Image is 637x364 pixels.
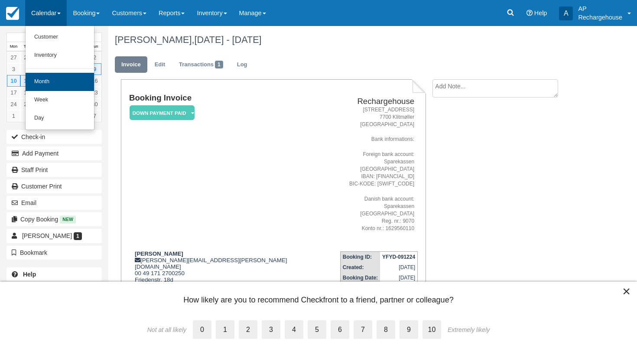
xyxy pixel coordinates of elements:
span: Help [534,10,547,16]
a: 7 [88,110,101,122]
a: 23 [88,87,101,98]
th: Sun [88,42,101,52]
a: 27 [7,52,20,63]
th: Booking Date: [340,273,380,283]
a: 16 [88,75,101,87]
a: 28 [20,52,34,63]
a: 2 [20,110,34,122]
label: 8 [377,320,395,339]
a: Staff Print [6,163,102,177]
td: [DATE] [380,273,418,283]
th: Mon [7,42,20,52]
a: 3 [7,63,20,75]
h1: Booking Invoice [129,94,326,103]
div: A [559,6,573,20]
label: 0 [193,320,211,339]
a: 9 [88,63,101,75]
th: Tue [20,42,34,52]
ul: Calendar [25,26,94,130]
a: Log [231,56,254,73]
button: Bookmark [6,246,102,260]
button: Copy Booking [6,212,102,226]
label: 9 [400,320,418,339]
div: [PERSON_NAME][EMAIL_ADDRESS][PERSON_NAME][DOMAIN_NAME] 00 49 171 2700250 Friedenstr. 18d [GEOGRAP... [129,250,326,307]
label: 1 [216,320,234,339]
a: 24 [7,98,20,110]
h1: [PERSON_NAME], [115,35,580,45]
img: checkfront-main-nav-mini-logo.png [6,7,19,20]
label: 6 [331,320,349,339]
p: AP [578,4,622,13]
span: New [60,216,76,223]
label: 10 [422,320,441,339]
label: 3 [262,320,280,339]
th: Created: [340,262,380,273]
a: Edit [148,56,172,73]
a: 17 [7,87,20,98]
label: 4 [285,320,303,339]
strong: YFYD-091224 [382,254,415,260]
button: Close [622,284,630,298]
label: 2 [239,320,257,339]
div: Not at all likely [147,326,186,333]
a: Transactions [172,56,230,73]
a: 25 [20,98,34,110]
button: Add Payment [6,146,102,160]
span: [PERSON_NAME] [22,232,72,239]
label: 7 [354,320,372,339]
span: [DATE] - [DATE] [194,34,261,45]
button: Check-in [6,130,102,144]
p: Rechargehouse [578,13,622,22]
a: 2 [88,52,101,63]
a: 10 [7,75,20,87]
a: 18 [20,87,34,98]
a: Customer Print [6,179,102,193]
a: Day [26,109,94,127]
a: Inventory [26,46,94,65]
button: Email [6,196,102,210]
address: [STREET_ADDRESS] 7700 Klitmøller [GEOGRAPHIC_DATA] Bank informations: Foreign bank account: Spare... [330,106,414,232]
h2: Rechargehouse [330,97,414,106]
a: Week [26,91,94,109]
a: 11 [20,75,34,87]
td: [DATE] [380,262,418,273]
label: 5 [308,320,326,339]
div: How likely are you to recommend Checkfront to a friend, partner or colleague? [13,295,624,310]
a: Customer [26,28,94,46]
th: Booking ID: [340,252,380,263]
a: Month [26,73,94,91]
a: 1 [7,110,20,122]
strong: [PERSON_NAME] [135,250,183,257]
span: 1 [74,232,82,240]
span: 1 [215,61,223,68]
a: 30 [88,98,101,110]
i: Help [526,10,533,16]
a: 4 [20,63,34,75]
div: Extremely likely [448,326,490,333]
em: Down Payment Paid [130,105,195,120]
b: Help [23,271,36,278]
a: Invoice [115,56,147,73]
